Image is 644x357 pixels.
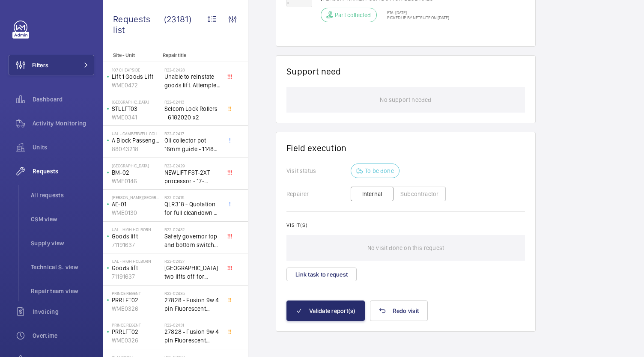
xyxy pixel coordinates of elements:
span: All requests [31,191,94,199]
span: Repair team view [31,287,94,295]
h2: R22-02427 [164,259,221,264]
p: WME0326 [112,304,161,313]
h2: R22-02431 [164,322,221,327]
p: 71191637 [112,272,161,281]
span: Dashboard [33,95,94,104]
p: Goods lift [112,264,161,272]
p: AE-01 [112,200,161,208]
span: 27828 - Fusion 9w 4 pin Fluorescent Lamp / Bulb - Used on Prince regent lift No2 car top test con... [164,327,221,345]
p: [PERSON_NAME][GEOGRAPHIC_DATA] [112,195,161,200]
h2: R22-02432 [164,227,221,232]
span: 27828 - Fusion 9w 4 pin Fluorescent Lamp / Bulb - Used on Prince regent lift No2 car top test con... [164,296,221,313]
span: Units [33,143,94,152]
p: UAL - High Holborn [112,259,161,264]
span: Activity Monitoring [33,119,94,128]
h1: Field execution [286,143,525,153]
p: Prince Regent [112,291,161,296]
button: Internal [351,187,394,201]
p: PRRLFT02 [112,327,161,336]
h2: R22-02429 [164,163,221,168]
p: WME0146 [112,177,161,185]
p: UAL - Camberwell College of Arts [112,131,161,136]
p: [GEOGRAPHIC_DATA] [112,99,161,104]
p: [GEOGRAPHIC_DATA] [112,163,161,168]
p: A Block Passenger Lift 2 (B) L/H [112,136,161,145]
button: Subcontractor [393,187,446,201]
span: [GEOGRAPHIC_DATA] two lifts off for safety governor rope switches at top and bottom. Immediate de... [164,264,221,281]
p: 107 Cheapside [112,67,161,72]
p: WME0341 [112,113,161,122]
p: To be done [365,167,394,175]
p: No support needed [380,87,431,113]
h2: Visit(s) [286,222,525,228]
p: Repair title [163,52,219,58]
button: Redo visit [370,300,428,321]
span: Requests list [113,14,164,35]
h2: R22-02435 [164,291,221,296]
h2: R22-02417 [164,131,221,136]
span: Selcom Lock Rollers - 6182020 x2 ----- [164,104,221,122]
p: No visit done on this request [367,235,444,261]
span: Technical S. view [31,263,94,271]
p: Prince Regent [112,322,161,327]
p: ETA: [DATE] [382,10,449,15]
button: Link task to request [286,268,357,281]
span: Safety governor top and bottom switches not working from an immediate defect. Lift passenger lift... [164,232,221,249]
span: Invoicing [33,307,94,316]
h2: R22-02415 [164,195,221,200]
span: CSM view [31,215,94,223]
h2: R22-02413 [164,99,221,104]
p: UAL - High Holborn [112,227,161,232]
p: WME0472 [112,81,161,89]
span: Requests [33,167,94,176]
p: BM-02 [112,168,161,177]
p: 71191637 [112,241,161,249]
p: Site - Unit [103,52,159,58]
button: Filters [9,55,94,75]
h1: Support need [286,66,341,77]
span: Supply view [31,239,94,247]
span: QLR318 - Quotation for full cleandown of lift and motor room at, Workspace, [PERSON_NAME][GEOGRAP... [164,200,221,217]
p: WME0326 [112,336,161,345]
p: Part collected [335,11,371,19]
span: Filters [32,61,48,69]
p: Picked up by NetSuite on [DATE] [382,15,449,20]
span: Overtime [33,331,94,340]
p: STLLFT03 [112,104,161,113]
h2: R22-02428 [164,67,221,72]
span: Oil collector pot 16mm guide - 11482 x2 [164,136,221,153]
p: 88043218 [112,145,161,153]
span: NEWLIFT FST-2XT processor - 17-02000003 1021,00 euros x1 [164,168,221,185]
button: Validate report(s) [286,300,365,321]
span: Unable to reinstate goods lift. Attempted to swap control boards with PL2, no difference. Technic... [164,72,221,89]
p: PRRLFT02 [112,296,161,304]
p: WME0130 [112,208,161,217]
p: Lift 1 Goods Lift [112,72,161,81]
p: Goods lift [112,232,161,241]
